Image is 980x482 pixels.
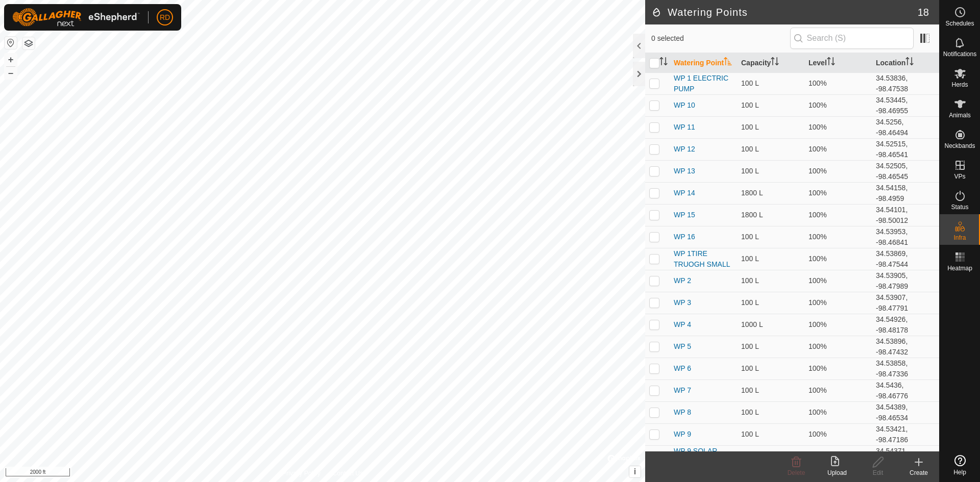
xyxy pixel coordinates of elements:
[951,82,968,88] span: Herds
[949,112,971,118] span: Animals
[872,379,939,401] td: 34.5436, -98.46776
[953,469,966,475] span: Help
[872,358,939,379] td: 34.53858, -98.47336
[737,72,804,94] td: 100 L
[808,385,868,396] div: 100%
[674,342,691,350] a: WP 5
[674,189,695,197] a: WP 14
[804,53,872,73] th: Level
[872,94,939,116] td: 34.53445, -98.46955
[808,122,868,133] div: 100%
[872,336,939,358] td: 34.53896, -98.47432
[737,94,804,116] td: 100 L
[808,451,868,462] div: 100%
[651,6,918,18] h2: Watering Points
[817,468,857,477] div: Upload
[808,210,868,220] div: 100%
[724,59,732,67] p-sorticon: Activate to sort
[5,37,17,49] button: Reset Map
[659,59,668,67] p-sorticon: Activate to sort
[737,336,804,358] td: 100 L
[808,363,868,374] div: 100%
[674,123,695,131] a: WP 11
[674,430,691,438] a: WP 9
[872,226,939,248] td: 34.53953, -98.46841
[674,233,695,241] a: WP 16
[808,144,868,155] div: 100%
[954,173,965,180] span: VPs
[872,292,939,314] td: 34.53907, -98.47791
[737,358,804,379] td: 100 L
[737,379,804,401] td: 100 L
[944,143,975,149] span: Neckbands
[674,276,691,285] a: WP 2
[737,401,804,423] td: 100 L
[737,53,804,73] th: Capacity
[737,445,804,467] td: 100 L
[282,469,321,478] a: Privacy Policy
[918,5,929,20] span: 18
[737,314,804,336] td: 1000 L
[790,28,914,49] input: Search (S)
[674,249,730,268] a: WP 1TIRE TRUOGH SMALL
[808,407,868,418] div: 100%
[674,408,691,416] a: WP 8
[953,235,966,241] span: Infra
[22,37,35,49] button: Map Layers
[737,248,804,270] td: 100 L
[737,204,804,226] td: 1800 L
[737,423,804,445] td: 100 L
[857,468,898,477] div: Edit
[872,204,939,226] td: 34.54101, -98.50012
[634,467,636,476] span: i
[872,53,939,73] th: Location
[5,67,17,79] button: –
[872,160,939,182] td: 34.52505, -98.46545
[674,101,695,109] a: WP 10
[808,232,868,242] div: 100%
[951,204,968,210] span: Status
[945,20,974,27] span: Schedules
[898,468,939,477] div: Create
[872,116,939,138] td: 34.5256, -98.46494
[872,445,939,467] td: 34.54371, -98.46695
[872,270,939,292] td: 34.53905, -98.47989
[808,188,868,198] div: 100%
[629,466,641,477] button: i
[737,138,804,160] td: 100 L
[940,451,980,479] a: Help
[5,54,17,66] button: +
[808,429,868,440] div: 100%
[905,59,914,67] p-sorticon: Activate to sort
[12,8,140,27] img: Gallagher Logo
[737,226,804,248] td: 100 L
[827,59,835,67] p-sorticon: Activate to sort
[737,270,804,292] td: 100 L
[872,248,939,270] td: 34.53869, -98.47544
[674,167,695,175] a: WP 13
[872,401,939,423] td: 34.54389, -98.46534
[674,298,691,307] a: WP 3
[872,182,939,204] td: 34.54158, -98.4959
[808,297,868,308] div: 100%
[872,423,939,445] td: 34.53421, -98.47186
[674,364,691,372] a: WP 6
[947,265,972,271] span: Heatmap
[808,100,868,111] div: 100%
[788,469,805,476] span: Delete
[674,320,691,328] a: WP 4
[674,74,728,93] a: WP 1 ELECTRIC PUMP
[771,59,779,67] p-sorticon: Activate to sort
[160,12,170,23] span: RD
[737,182,804,204] td: 1800 L
[808,78,868,89] div: 100%
[808,341,868,352] div: 100%
[872,138,939,160] td: 34.52515, -98.46541
[674,447,717,466] a: WP 9 SOLAR PUMPING
[333,469,363,478] a: Contact Us
[808,166,868,176] div: 100%
[674,211,695,219] a: WP 15
[674,386,691,394] a: WP 7
[872,72,939,94] td: 34.53836, -98.47538
[737,292,804,314] td: 100 L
